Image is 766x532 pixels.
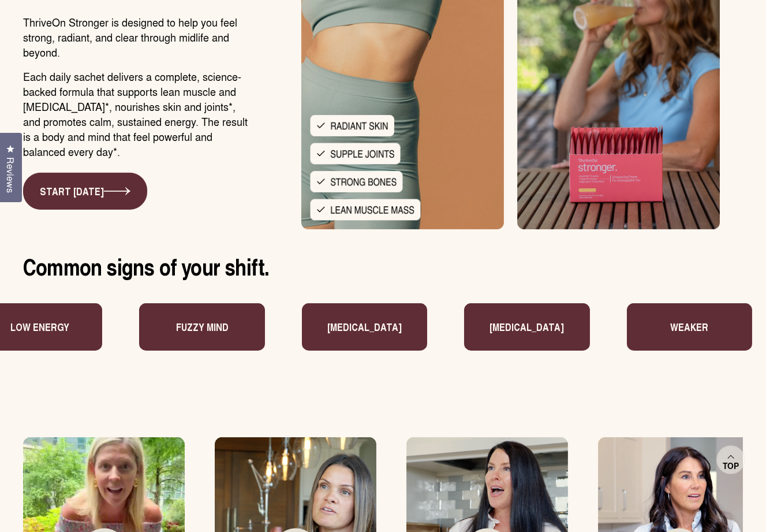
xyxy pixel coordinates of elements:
[3,157,18,193] span: Reviews
[23,69,255,159] p: Each daily sachet delivers a complete, science-backed formula that supports lean muscle and [MEDI...
[320,319,394,334] p: [MEDICAL_DATA]
[168,319,221,334] p: Fuzzy mind
[723,461,739,471] span: Top
[23,14,255,59] p: ThriveOn Stronger is designed to help you feel strong, radiant, and clear through midlife and bey...
[23,252,743,280] h2: Common signs of your shift.
[23,173,147,210] a: START [DATE]
[3,319,62,334] p: Low energy
[663,319,701,334] p: Weaker
[482,319,556,334] p: [MEDICAL_DATA]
